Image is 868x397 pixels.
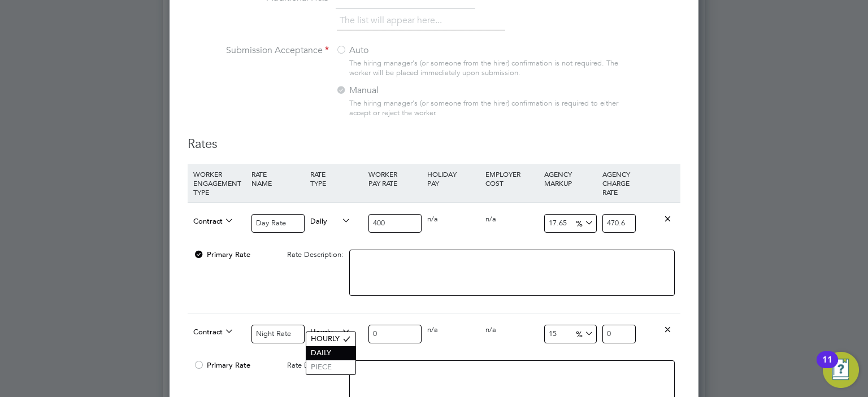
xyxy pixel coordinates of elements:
[349,59,624,78] div: The hiring manager's (or someone from the hirer) confirmation is not required. The worker will be...
[823,352,859,388] button: Open Resource Center, 11 new notifications
[485,214,496,224] span: n/a
[249,164,307,193] div: RATE NAME
[427,325,438,334] span: n/a
[310,325,351,337] span: Hourly
[485,325,496,334] span: n/a
[600,164,639,202] div: AGENCY CHARGE RATE
[193,214,234,226] span: Contract
[572,216,595,229] span: %
[306,346,355,360] li: DAILY
[287,250,344,259] span: Rate Description:
[306,332,355,346] li: HOURLY
[424,164,483,193] div: HOLIDAY PAY
[190,164,249,202] div: WORKER ENGAGEMENT TYPE
[427,214,438,224] span: n/a
[483,164,541,193] div: EMPLOYER COST
[340,13,446,28] li: The list will appear here...
[349,99,624,118] div: The hiring manager's (or someone from the hirer) confirmation is required to either accept or rej...
[306,360,355,374] li: PIECE
[822,360,832,374] div: 11
[366,164,424,193] div: WORKER PAY RATE
[193,360,250,370] span: Primary Rate
[572,327,595,339] span: %
[307,164,366,193] div: RATE TYPE
[310,214,351,226] span: Daily
[336,45,477,56] label: Auto
[188,136,680,152] h3: Rates
[188,45,329,56] label: Submission Acceptance
[287,360,344,370] span: Rate Description:
[193,325,234,337] span: Contract
[541,164,600,193] div: AGENCY MARKUP
[193,250,250,259] span: Primary Rate
[336,85,477,97] label: Manual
